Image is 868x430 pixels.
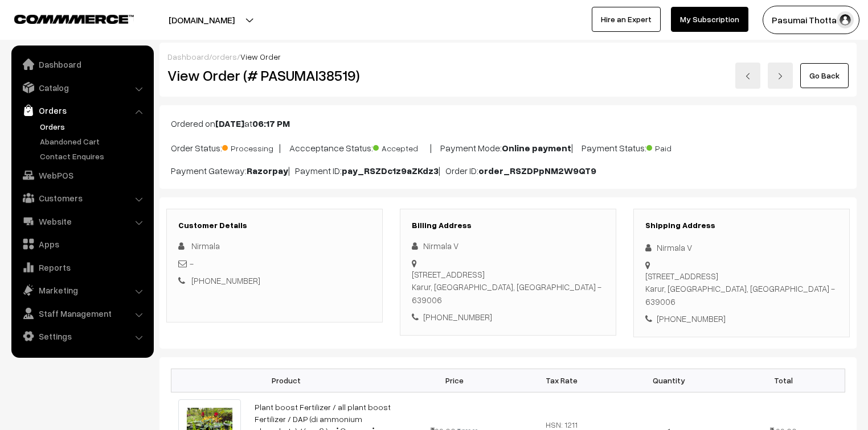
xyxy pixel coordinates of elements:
a: Contact Enquires [37,150,150,162]
span: Paid [646,139,703,154]
div: [PHONE_NUMBER] [645,312,838,325]
b: pay_RSZDc1z9aZKdz3 [342,165,439,176]
div: - [178,257,371,270]
div: [STREET_ADDRESS] Karur, [GEOGRAPHIC_DATA], [GEOGRAPHIC_DATA] - 639006 [645,270,838,308]
a: Customers [14,188,150,208]
span: Nirmala [191,241,220,251]
a: [PHONE_NUMBER] [191,275,260,286]
th: Price [401,369,508,392]
button: Pasumai Thotta… [763,6,859,34]
div: [PHONE_NUMBER] [412,311,604,324]
b: Online payment [502,142,571,154]
th: Product [171,369,401,392]
b: 06:17 PM [252,118,290,129]
b: Razorpay [247,165,288,176]
a: Catalog [14,77,150,98]
a: Orders [37,121,150,133]
a: Abandoned Cart [37,135,150,147]
h3: Customer Details [178,221,371,230]
a: orders [212,52,237,61]
a: Settings [14,326,150,346]
span: Processing [222,139,279,154]
a: Dashboard [167,52,209,61]
div: Nirmala V [645,241,838,254]
button: [DOMAIN_NAME] [129,6,275,34]
p: Ordered on at [171,117,845,130]
a: My Subscription [671,7,748,32]
a: Dashboard [14,54,150,75]
a: Website [14,211,150,231]
a: Reports [14,257,150,278]
span: Accepted [373,139,430,154]
img: COMMMERCE [14,15,134,23]
th: Quantity [615,369,722,392]
a: COMMMERCE [14,11,114,25]
a: Orders [14,100,150,121]
img: user [837,11,854,28]
a: Marketing [14,280,150,300]
span: View Order [240,52,281,61]
th: Total [722,369,845,392]
h3: Billing Address [412,221,604,230]
img: right-arrow.png [777,73,784,80]
h2: View Order (# PASUMAI38519) [167,67,383,84]
img: left-arrow.png [744,73,751,80]
div: [STREET_ADDRESS] Karur, [GEOGRAPHIC_DATA], [GEOGRAPHIC_DATA] - 639006 [412,268,604,307]
th: Tax Rate [508,369,615,392]
a: Apps [14,234,150,254]
a: Go Back [800,63,849,88]
p: Payment Gateway: | Payment ID: | Order ID: [171,164,845,177]
b: [DATE] [215,118,244,129]
div: / / [167,51,849,63]
b: order_RSZDPpNM2W9QT9 [478,165,596,176]
a: WebPOS [14,165,150,185]
div: Nirmala V [412,239,604,253]
a: Hire an Expert [592,7,661,32]
p: Order Status: | Accceptance Status: | Payment Mode: | Payment Status: [171,139,845,155]
h3: Shipping Address [645,221,838,230]
a: Staff Management [14,303,150,324]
